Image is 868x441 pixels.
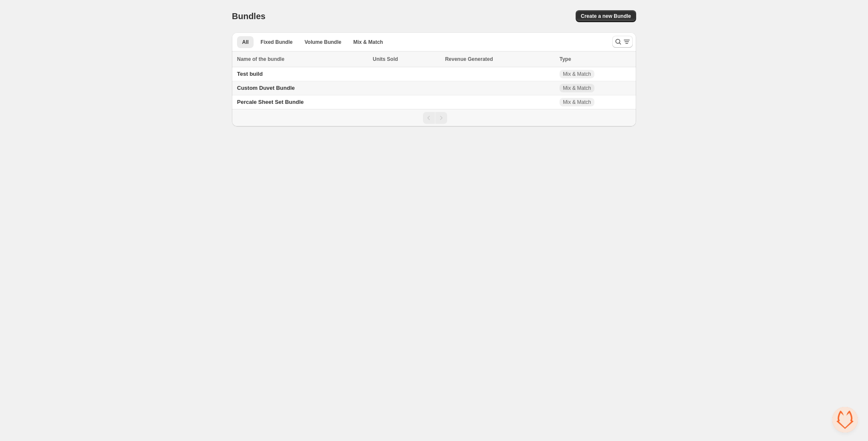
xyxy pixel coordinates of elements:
[232,11,266,21] h1: Bundles
[237,71,263,77] span: Test build
[305,39,341,46] span: Volume Bundle
[560,55,631,63] div: Type
[581,13,631,20] span: Create a new Bundle
[563,71,591,77] span: Mix & Match
[445,55,493,63] span: Revenue Generated
[563,85,591,92] span: Mix & Match
[353,39,383,46] span: Mix & Match
[232,109,636,126] nav: Pagination
[373,55,398,63] span: Units Sold
[237,55,368,63] div: Name of the bundle
[576,10,636,22] button: Create a new Bundle
[563,99,591,106] span: Mix & Match
[242,39,248,46] span: All
[445,55,502,63] button: Revenue Generated
[373,55,406,63] button: Units Sold
[832,407,858,432] a: Open chat
[260,39,292,46] span: Fixed Bundle
[237,85,295,91] span: Custom Duvet Bundle
[612,36,633,48] button: Search and filter results
[237,99,304,105] span: Percale Sheet Set Bundle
